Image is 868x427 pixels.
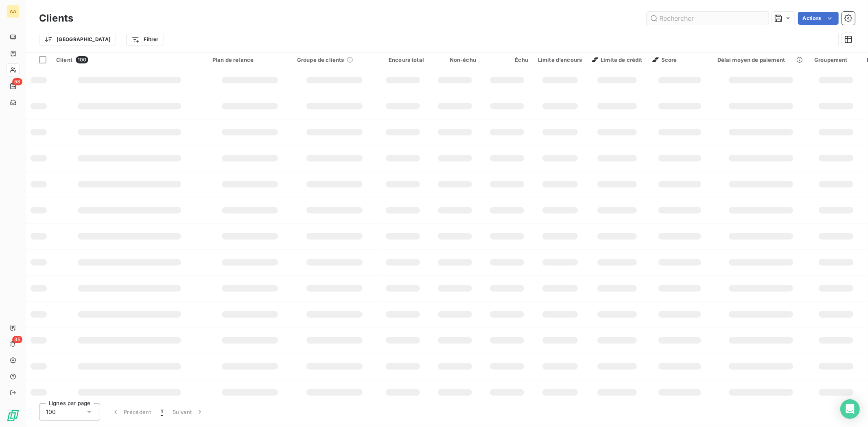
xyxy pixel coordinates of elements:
[592,57,642,63] span: Limite de crédit
[46,408,56,416] span: 100
[156,403,168,420] button: 1
[798,12,839,25] button: Actions
[212,57,287,63] div: Plan de relance
[107,403,156,420] button: Précédent
[647,12,769,25] input: Rechercher
[486,57,528,63] div: Échu
[814,57,857,63] div: Groupement
[434,57,476,63] div: Non-échu
[538,57,582,63] div: Limite d’encours
[126,33,164,46] button: Filtrer
[39,11,73,26] h3: Clients
[382,57,424,63] div: Encours total
[56,57,72,63] span: Client
[840,399,860,419] div: Open Intercom Messenger
[12,336,22,343] span: 35
[161,408,163,416] span: 1
[297,57,344,63] span: Groupe de clients
[652,57,677,63] span: Score
[39,33,116,46] button: [GEOGRAPHIC_DATA]
[168,403,209,420] button: Suivant
[12,78,22,85] span: 53
[717,57,805,63] div: Délai moyen de paiement
[7,5,20,18] div: AA
[76,56,88,63] span: 100
[7,409,20,422] img: Logo LeanPay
